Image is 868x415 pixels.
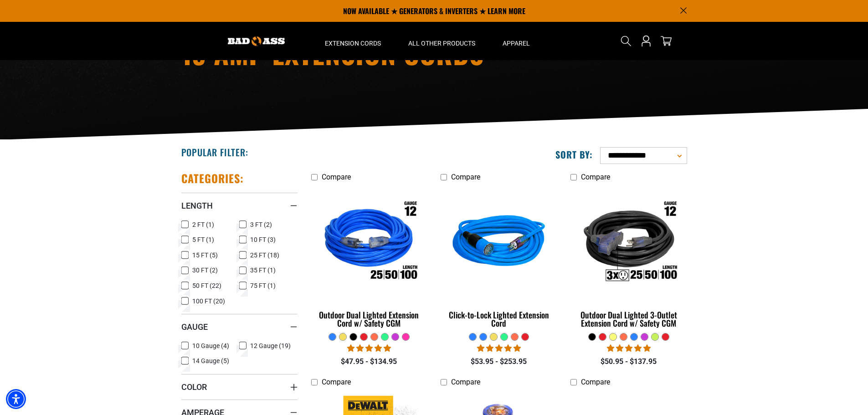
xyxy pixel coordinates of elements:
[570,356,687,367] div: $50.95 - $137.95
[192,343,229,349] span: 10 Gauge (4)
[581,378,610,386] span: Compare
[311,186,427,333] a: Outdoor Dual Lighted Extension Cord w/ Safety CGM Outdoor Dual Lighted Extension Cord w/ Safety CGM
[659,36,673,46] a: cart
[192,221,214,228] span: 2 FT (1)
[250,236,276,243] span: 10 FT (3)
[311,356,427,367] div: $47.95 - $134.95
[250,343,291,349] span: 12 Gauge (19)
[181,200,213,211] span: Length
[192,282,221,289] span: 50 FT (22)
[408,39,475,47] span: All Other Products
[555,149,593,160] label: Sort by:
[571,190,686,295] img: Outdoor Dual Lighted 3-Outlet Extension Cord w/ Safety CGM
[489,22,544,60] summary: Apparel
[6,389,26,409] div: Accessibility Menu
[312,190,426,295] img: Outdoor Dual Lighted Extension Cord w/ Safety CGM
[181,171,244,185] h2: Categories:
[181,374,298,400] summary: Color
[441,186,557,333] a: blue Click-to-Lock Lighted Extension Cord
[581,173,610,181] span: Compare
[441,311,557,327] div: Click-to-Lock Lighted Extension Cord
[311,22,395,60] summary: Extension Cords
[181,382,207,392] span: Color
[181,146,248,158] h2: Popular Filter:
[181,193,298,218] summary: Length
[347,344,391,353] span: 4.81 stars
[442,190,556,295] img: blue
[192,236,214,243] span: 5 FT (1)
[451,173,480,181] span: Compare
[311,311,427,327] div: Outdoor Dual Lighted Extension Cord w/ Safety CGM
[570,186,687,333] a: Outdoor Dual Lighted 3-Outlet Extension Cord w/ Safety CGM Outdoor Dual Lighted 3-Outlet Extensio...
[477,344,521,353] span: 4.87 stars
[503,39,530,47] span: Apparel
[250,252,279,258] span: 25 FT (18)
[607,344,651,353] span: 4.80 stars
[619,34,633,48] summary: Search
[570,311,687,327] div: Outdoor Dual Lighted 3-Outlet Extension Cord w/ Safety CGM
[639,22,653,60] a: Open this option
[181,39,514,67] h1: 15 Amp Extension Cords
[181,322,208,332] span: Gauge
[250,282,276,289] span: 75 FT (1)
[192,267,218,273] span: 30 FT (2)
[325,39,381,47] span: Extension Cords
[451,378,480,386] span: Compare
[181,314,298,339] summary: Gauge
[228,36,285,46] img: Bad Ass Extension Cords
[250,221,272,228] span: 3 FT (2)
[192,252,218,258] span: 15 FT (5)
[395,22,489,60] summary: All Other Products
[322,173,351,181] span: Compare
[192,358,229,364] span: 14 Gauge (5)
[322,378,351,386] span: Compare
[250,267,276,273] span: 35 FT (1)
[192,298,225,304] span: 100 FT (20)
[441,356,557,367] div: $53.95 - $253.95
